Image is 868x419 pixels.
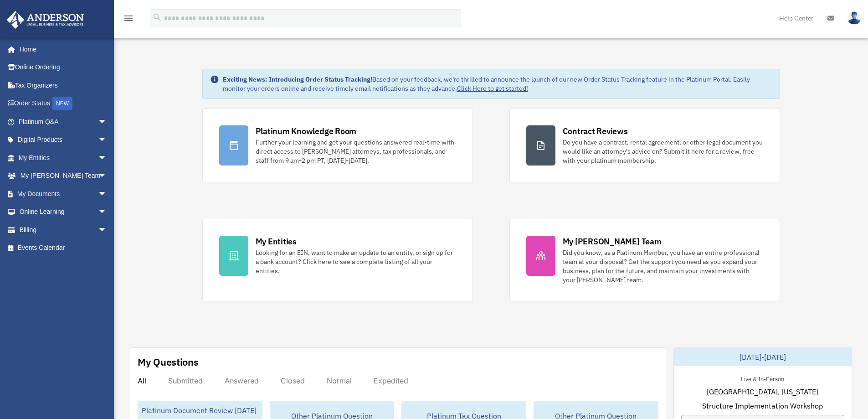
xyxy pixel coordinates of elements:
[847,11,861,25] img: User Pic
[256,248,456,275] div: Looking for an EIN, want to make an update to an entity, or sign up for a bank account? Click her...
[138,376,146,385] div: All
[707,386,818,397] span: [GEOGRAPHIC_DATA], [US_STATE]
[6,131,121,149] a: Digital Productsarrow_drop_down
[98,131,116,150] span: arrow_drop_down
[6,76,121,94] a: Tax Organizers
[6,94,121,113] a: Order StatusNEW
[6,40,116,58] a: Home
[223,75,372,83] strong: Exciting News: Introducing Order Status Tracking!
[6,203,121,221] a: Online Learningarrow_drop_down
[509,109,780,182] a: Contract Reviews Do you have a contract, rental agreement, or other legal document you would like...
[123,13,134,24] i: menu
[6,239,121,257] a: Events Calendar
[256,236,297,247] div: My Entities
[98,113,116,131] span: arrow_drop_down
[6,58,121,77] a: Online Ordering
[202,219,473,301] a: My Entities Looking for an EIN, want to make an update to an entity, or sign up for a bank accoun...
[6,221,121,239] a: Billingarrow_drop_down
[281,376,305,385] div: Closed
[256,138,456,165] div: Further your learning and get your questions answered real-time with direct access to [PERSON_NAM...
[98,221,116,239] span: arrow_drop_down
[6,113,121,131] a: Platinum Q&Aarrow_drop_down
[674,348,852,366] div: [DATE]-[DATE]
[168,376,203,385] div: Submitted
[98,185,116,203] span: arrow_drop_down
[374,376,408,385] div: Expedited
[256,125,357,137] div: Platinum Knowledge Room
[202,109,473,182] a: Platinum Knowledge Room Further your learning and get your questions answered real-time with dire...
[225,376,259,385] div: Answered
[98,149,116,167] span: arrow_drop_down
[4,11,87,29] img: Anderson Advisors Platinum Portal
[152,12,162,22] i: search
[6,185,121,203] a: My Documentsarrow_drop_down
[223,75,772,93] div: Based on your feedback, we're thrilled to announce the launch of our new Order Status Tracking fe...
[98,203,116,222] span: arrow_drop_down
[123,16,134,24] a: menu
[6,167,121,185] a: My [PERSON_NAME] Teamarrow_drop_down
[6,149,121,167] a: My Entitiesarrow_drop_down
[52,97,72,110] div: NEW
[702,400,823,411] span: Structure Implementation Workshop
[563,236,662,247] div: My [PERSON_NAME] Team
[509,219,780,301] a: My [PERSON_NAME] Team Did you know, as a Platinum Member, you have an entire professional team at...
[98,167,116,186] span: arrow_drop_down
[138,355,199,369] div: My Questions
[457,84,528,93] a: Click Here to get started!
[563,248,763,285] div: Did you know, as a Platinum Member, you have an entire professional team at your disposal? Get th...
[563,138,763,165] div: Do you have a contract, rental agreement, or other legal document you would like an attorney's ad...
[734,373,791,383] div: Live & In-Person
[327,376,352,385] div: Normal
[563,125,628,137] div: Contract Reviews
